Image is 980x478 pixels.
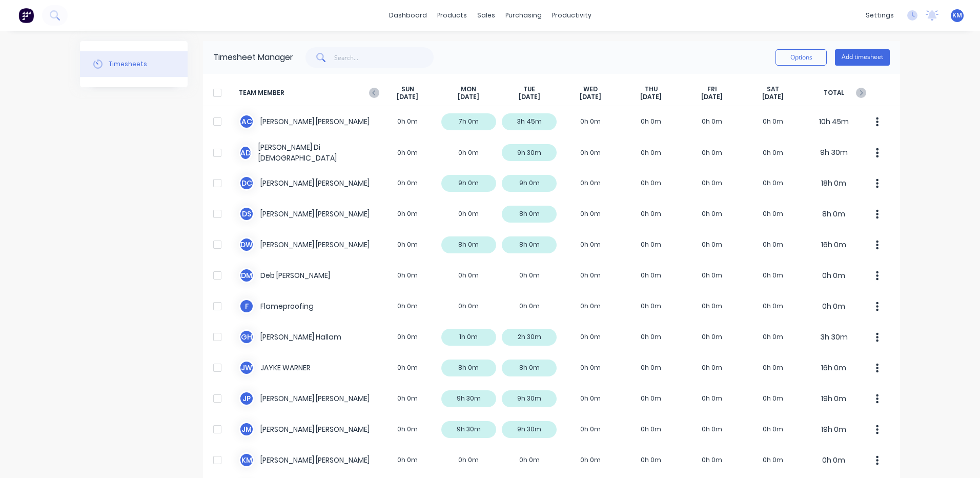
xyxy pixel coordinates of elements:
span: TEAM MEMBER [239,85,377,101]
div: Timesheets [109,59,147,69]
span: TUE [523,85,535,93]
button: Timesheets [80,51,188,77]
span: [DATE] [640,93,662,101]
span: KM [952,11,962,20]
div: products [432,8,472,23]
button: Add timesheet [835,49,890,66]
span: [DATE] [762,93,784,101]
div: productivity [547,8,597,23]
span: SUN [401,85,414,93]
input: Search... [334,47,434,68]
span: [DATE] [458,93,479,101]
span: [DATE] [519,93,540,101]
span: THU [645,85,658,93]
img: Factory [18,8,34,23]
span: FRI [707,85,717,93]
span: SAT [767,85,779,93]
div: settings [861,8,899,23]
div: sales [472,8,500,23]
span: [DATE] [701,93,723,101]
div: purchasing [500,8,547,23]
span: MON [461,85,476,93]
span: [DATE] [580,93,601,101]
a: dashboard [384,8,432,23]
button: Options [775,49,827,66]
div: Timesheet Manager [213,51,293,64]
span: TOTAL [803,85,864,101]
span: WED [583,85,598,93]
span: [DATE] [397,93,418,101]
